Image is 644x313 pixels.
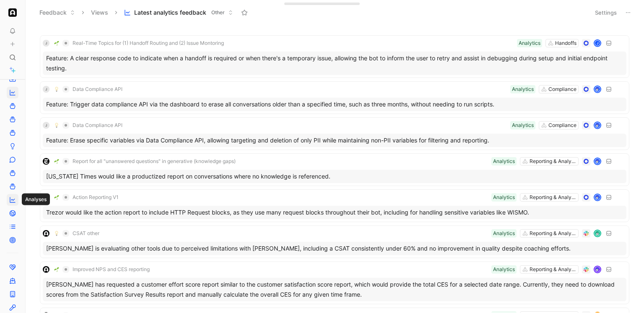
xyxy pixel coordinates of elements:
[595,40,600,46] div: J
[43,170,626,183] div: [US_STATE] Times would like a productized report on conversations where no knowledge is referenced.
[43,206,626,219] div: Trezor would like the action report to include HTTP Request blocks, as they use many request bloc...
[43,278,626,301] div: [PERSON_NAME] has requested a customer effort score report similar to the customer satisfaction s...
[73,266,150,273] span: Improved NPS and CES reporting
[51,156,239,166] button: 🌱Report for all "unanswered questions" in generative (knowledge gaps)
[493,229,515,238] div: Analytics
[73,158,236,165] span: Report for all "unanswered questions" in generative (knowledge gaps)
[595,266,600,272] img: avatar
[51,38,227,48] button: 🌱Real-Time Topics for (1) Handoff Routing and (2) Issue Montoring
[43,40,49,47] div: J
[43,158,49,165] img: logo
[43,266,49,273] img: logo
[493,157,515,166] div: Analytics
[73,86,122,93] span: Data Compliance API
[530,265,576,274] div: Reporting & Analytics
[43,98,626,111] div: Feature: Trigger data compliance API via the dashboard to erase all conversations older than a sp...
[51,192,122,202] button: 🌱Action Reporting V1
[40,117,629,150] a: J💡Data Compliance APIComplianceAnalyticsavatarFeature: Erase specific variables via Data Complian...
[51,120,125,130] button: 💡Data Compliance API
[73,194,119,201] span: Action Reporting V1
[43,230,49,237] img: logo
[54,41,59,46] img: 🌱
[512,85,534,93] div: Analytics
[595,86,600,92] img: avatar
[8,8,17,17] img: Ada
[134,8,206,17] span: Latest analytics feedback
[40,153,629,186] a: logo🌱Report for all "unanswered questions" in generative (knowledge gaps)Reporting & AnalyticsAna...
[595,230,600,236] img: avatar
[493,265,515,274] div: Analytics
[87,6,112,19] button: Views
[493,193,515,202] div: Analytics
[40,81,629,114] a: J💡Data Compliance APIComplianceAnalyticsavatarFeature: Trigger data compliance API via the dashbo...
[54,267,59,272] img: 🌱
[548,85,576,93] div: Compliance
[40,189,629,222] a: J🌱Action Reporting V1Reporting & AnalyticsAnalyticsavatarTrezor would like the action report to i...
[512,121,534,129] div: Analytics
[7,7,18,18] button: Ada
[591,7,621,18] button: Settings
[43,242,626,255] div: [PERSON_NAME] is evaluating other tools due to perceived limitations with [PERSON_NAME], includin...
[73,122,122,129] span: Data Compliance API
[40,35,629,78] a: J🌱Real-Time Topics for (1) Handoff Routing and (2) Issue MontoringHandoffsAnalyticsJFeature: A cl...
[54,159,59,164] img: 🌱
[40,225,629,258] a: logo💡CSAT otherReporting & AnalyticsAnalyticsavatar[PERSON_NAME] is evaluating other tools due to...
[51,264,153,274] button: 🌱Improved NPS and CES reporting
[548,121,576,129] div: Compliance
[54,123,59,128] img: 💡
[51,228,102,238] button: 💡CSAT other
[555,39,576,47] div: Handoffs
[530,229,576,238] div: Reporting & Analytics
[595,122,600,128] img: avatar
[120,6,237,19] button: Latest analytics feedbackOther
[530,193,576,202] div: Reporting & Analytics
[36,6,79,19] button: Feedback
[51,84,125,94] button: 💡Data Compliance API
[40,261,629,304] a: logo🌱Improved NPS and CES reportingReporting & AnalyticsAnalyticsavatar[PERSON_NAME] has requeste...
[211,8,225,17] span: Other
[530,157,576,166] div: Reporting & Analytics
[43,86,49,93] div: J
[43,194,49,201] div: J
[595,194,600,200] img: avatar
[54,87,59,92] img: 💡
[73,230,99,237] span: CSAT other
[54,231,59,236] img: 💡
[43,122,49,129] div: J
[54,195,59,200] img: 🌱
[519,39,540,47] div: Analytics
[73,40,224,47] span: Real-Time Topics for (1) Handoff Routing and (2) Issue Montoring
[595,158,600,164] img: avatar
[43,52,626,75] div: Feature: A clear response code to indicate when a handoff is required or when there's a temporary...
[43,134,626,147] div: Feature: Erase specific variables via Data Compliance API, allowing targeting and deletion of onl...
